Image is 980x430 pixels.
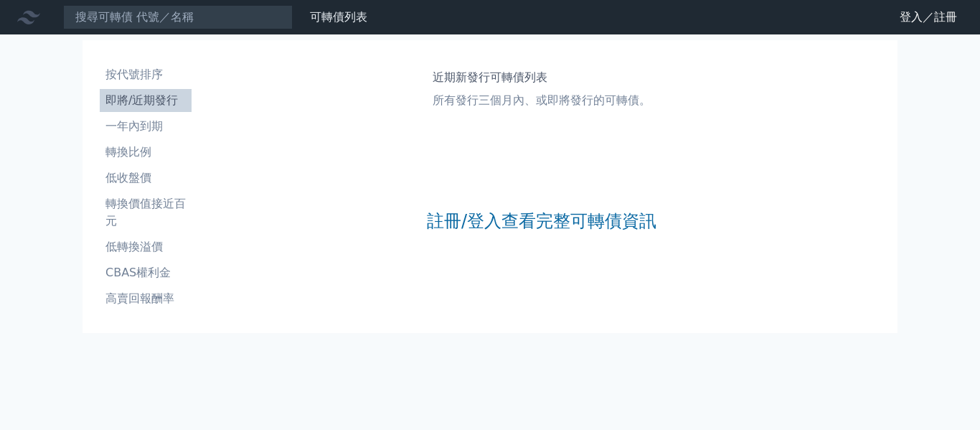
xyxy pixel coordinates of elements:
a: 即將/近期發行 [100,89,192,112]
li: 一年內到期 [100,118,192,135]
li: 按代號排序 [100,66,192,83]
a: 轉換價值接近百元 [100,192,192,233]
a: CBAS權利金 [100,261,192,284]
li: 低轉換溢價 [100,238,192,256]
li: 低收盤價 [100,169,192,187]
a: 轉換比例 [100,141,192,164]
li: 高賣回報酬率 [100,290,192,307]
p: 所有發行三個月內、或即將發行的可轉債。 [433,92,651,109]
a: 低收盤價 [100,167,192,190]
li: 轉換比例 [100,144,192,161]
li: 即將/近期發行 [100,92,192,109]
li: CBAS權利金 [100,264,192,281]
a: 可轉債列表 [310,10,367,24]
a: 註冊/登入查看完整可轉債資訊 [427,210,656,233]
a: 一年內到期 [100,115,192,138]
a: 按代號排序 [100,63,192,86]
li: 轉換價值接近百元 [100,195,192,230]
a: 低轉換溢價 [100,235,192,258]
a: 高賣回報酬率 [100,287,192,310]
a: 登入／註冊 [888,6,969,29]
h1: 近期新發行可轉債列表 [433,69,651,86]
input: 搜尋可轉債 代號／名稱 [63,5,293,29]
